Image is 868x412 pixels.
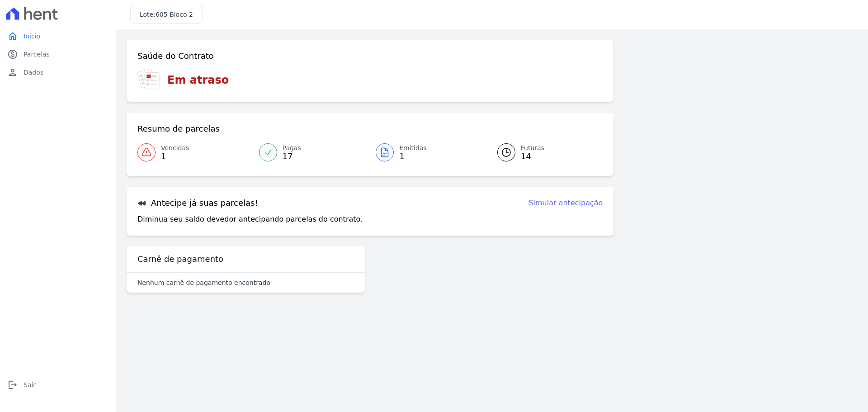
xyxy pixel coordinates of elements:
[4,27,112,45] a: homeInício
[4,45,112,63] a: paidParcelas
[24,68,43,77] span: Dados
[254,140,370,165] a: Pagas 17
[7,49,18,60] i: paid
[4,376,112,394] a: logoutSair
[7,379,18,390] i: logout
[137,254,223,265] h3: Carnê de pagamento
[24,50,50,59] span: Parcelas
[24,380,36,389] span: Sair
[528,198,603,208] a: Simular antecipação
[24,32,40,41] span: Início
[137,278,270,287] p: Nenhum carnê de pagamento encontrado
[370,140,486,165] a: Emitidas 1
[137,198,258,208] h3: Antecipe já suas parcelas!
[156,11,193,18] span: 605 Bloco 2
[7,31,18,42] i: home
[167,72,229,88] h3: Em atraso
[399,143,427,153] span: Emitidas
[399,153,427,160] span: 1
[7,67,18,78] i: person
[140,10,193,19] h3: Lote:
[283,153,301,160] span: 17
[521,153,544,160] span: 14
[283,143,301,153] span: Pagas
[4,63,112,81] a: personDados
[161,153,189,160] span: 1
[137,51,214,62] h3: Saúde do Contrato
[521,143,544,153] span: Futuras
[161,143,189,153] span: Vencidas
[137,140,254,165] a: Vencidas 1
[137,123,220,134] h3: Resumo de parcelas
[137,214,363,225] p: Diminua seu saldo devedor antecipando parcelas do contrato.
[486,140,603,165] a: Futuras 14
